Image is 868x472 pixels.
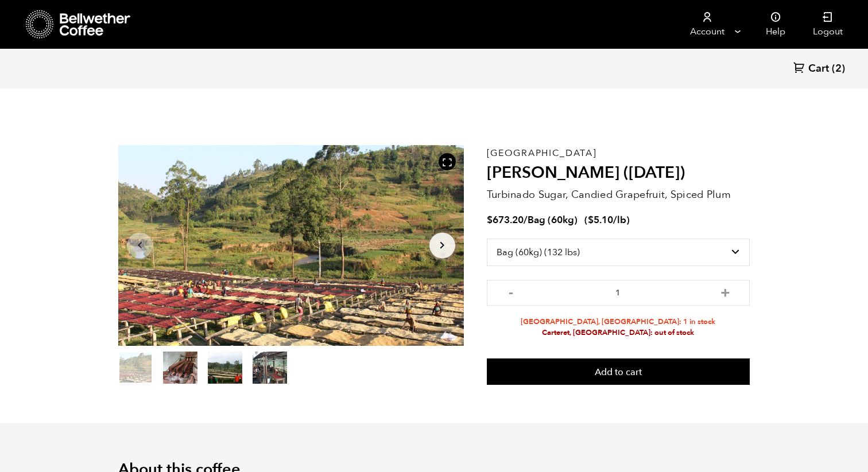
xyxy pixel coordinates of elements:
bdi: 5.10 [588,213,613,227]
span: ( ) [584,213,630,227]
a: Cart (2) [793,61,845,77]
img: tab_domain_overview_orange.svg [31,67,40,76]
div: Domain Overview [44,68,103,75]
p: Turbinado Sugar, Candied Grapefruit, Spiced Plum [487,187,750,202]
h2: [PERSON_NAME] ([DATE]) [487,163,750,183]
button: Add to cart [487,358,750,385]
div: v 4.0.25 [32,18,56,28]
button: - [504,286,518,297]
div: Keywords by Traffic [127,68,193,75]
img: tab_keywords_by_traffic_grey.svg [114,67,123,76]
span: $ [588,213,594,227]
span: Bag (60kg) [528,213,578,227]
button: + [718,286,733,297]
span: Cart [808,62,829,76]
span: /lb [613,213,626,227]
li: [GEOGRAPHIC_DATA], [GEOGRAPHIC_DATA]: 1 in stock [487,317,750,327]
bdi: 673.20 [487,213,524,227]
img: logo_orange.svg [18,18,28,28]
div: Domain: [DOMAIN_NAME] [30,30,126,39]
li: Carteret, [GEOGRAPHIC_DATA]: out of stock [487,327,750,338]
span: / [524,213,528,227]
img: website_grey.svg [18,30,28,39]
span: $ [487,213,493,227]
span: (2) [832,62,845,76]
